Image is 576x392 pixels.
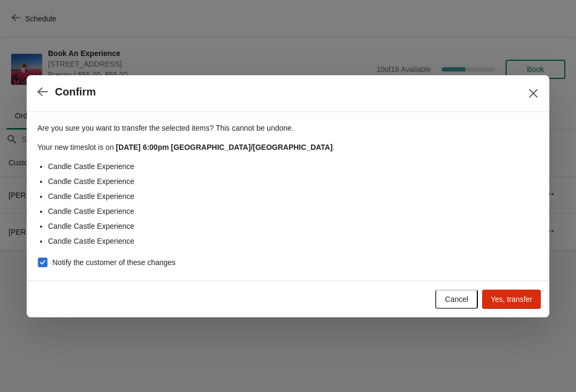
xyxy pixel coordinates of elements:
[55,86,96,98] h2: Confirm
[52,257,175,268] span: Notify the customer of these changes
[491,295,532,303] span: Yes, transfer
[48,236,539,246] li: Candle Castle Experience
[435,290,478,309] button: Cancel
[48,191,539,202] li: Candle Castle Experience
[48,221,539,231] li: Candle Castle Experience
[48,206,539,217] li: Candle Castle Experience
[524,84,543,103] button: Close
[37,142,539,153] p: Your new timeslot is on .
[116,143,332,151] strong: [DATE] 6:00pm [GEOGRAPHIC_DATA]/[GEOGRAPHIC_DATA]
[445,295,468,303] span: Cancel
[48,161,539,172] li: Candle Castle Experience
[482,290,541,309] button: Yes, transfer
[48,176,539,187] li: Candle Castle Experience
[37,123,539,133] p: Are you sure you want to transfer the selected items ? This cannot be undone.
